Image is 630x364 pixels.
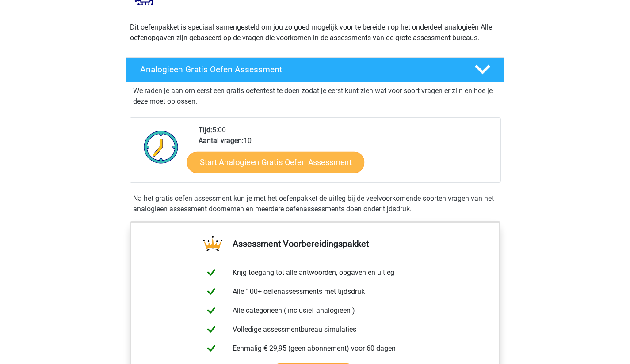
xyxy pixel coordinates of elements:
div: Na het gratis oefen assessment kun je met het oefenpakket de uitleg bij de veelvoorkomende soorte... [130,193,501,214]
b: Tijd: [199,126,212,134]
a: Start Analogieen Gratis Oefen Assessment [187,151,364,173]
div: 5:00 10 [192,125,500,182]
p: We raden je aan om eerst een gratis oefentest te doen zodat je eerst kunt zien wat voor soort vra... [133,86,497,107]
h4: Analogieen Gratis Oefen Assessment [140,64,460,75]
img: Klok [139,125,183,169]
a: Analogieen Gratis Oefen Assessment [122,57,508,82]
b: Aantal vragen: [199,136,244,145]
p: Dit oefenpakket is speciaal samengesteld om jou zo goed mogelijk voor te bereiden op het onderdee... [130,22,500,43]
